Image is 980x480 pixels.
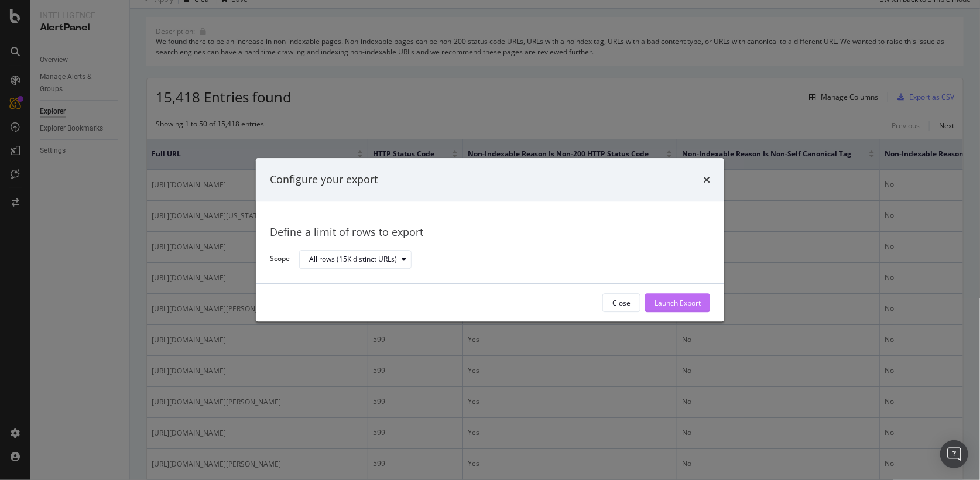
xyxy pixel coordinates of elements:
button: All rows (15K distinct URLs) [299,250,412,269]
div: modal [256,158,724,321]
div: All rows (15K distinct URLs) [309,256,397,263]
div: Close [612,298,631,308]
div: Launch Export [655,298,701,308]
div: times [703,172,710,187]
div: Open Intercom Messenger [940,440,968,468]
label: Scope [270,254,290,267]
div: Configure your export [270,172,378,187]
button: Launch Export [645,294,710,313]
div: Define a limit of rows to export [270,225,710,240]
button: Close [602,294,640,313]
